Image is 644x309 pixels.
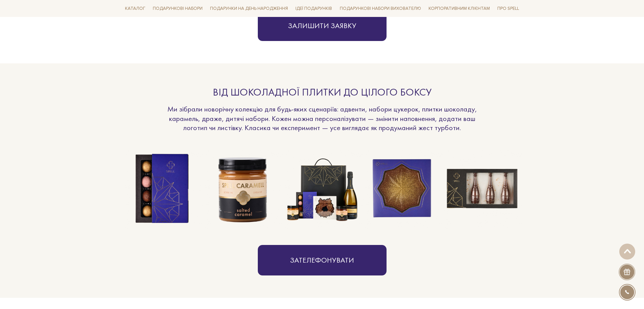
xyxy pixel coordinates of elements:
a: Ідеї подарунків [293,3,335,14]
a: Подарунки на День народження [207,3,291,14]
a: Про Spell [495,3,522,14]
div: Від шоколадної плитки до цілого боксу [166,86,478,99]
button: Залишити заявку [258,11,387,41]
p: Ми зібрали новорічну колекцію для будь-яких сценаріїв: адвенти, набори цукерок, плитки шоколаду, ... [166,104,478,132]
a: Корпоративним клієнтам [426,3,493,14]
a: Зателефонувати [258,245,387,275]
a: Каталог [122,3,148,14]
a: Подарункові набори вихователю [337,3,424,14]
a: Подарункові набори [150,3,205,14]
